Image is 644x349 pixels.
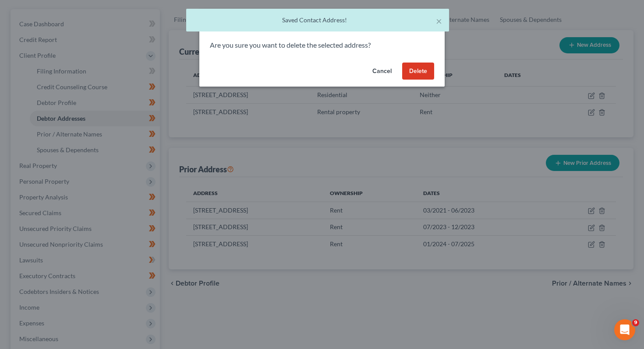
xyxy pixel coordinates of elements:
button: Cancel [365,63,399,80]
button: Delete [402,63,434,80]
span: 9 [632,319,639,326]
p: Are you sure you want to delete the selected address? [210,40,434,50]
button: × [436,16,442,26]
div: Saved Contact Address! [193,16,442,24]
iframe: Intercom live chat [614,319,635,340]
